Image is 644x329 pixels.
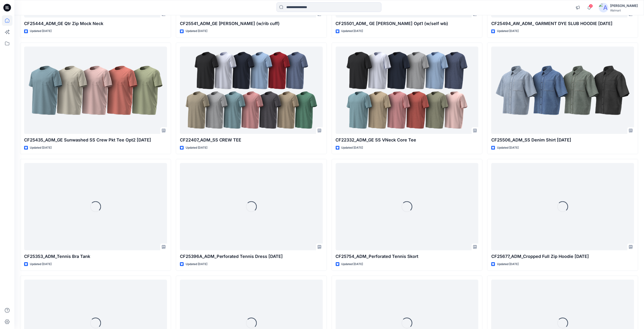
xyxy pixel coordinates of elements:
span: 8 [589,4,593,8]
p: Updated [DATE] [341,29,363,34]
p: Updated [DATE] [186,145,207,150]
a: CF22407_ADM_SS CREW TEE [180,47,323,134]
p: CF25506_ADM_SS Denim Shirt [DATE] [491,137,634,143]
div: [PERSON_NAME] [610,3,638,9]
p: CF25435_ADM_GE Sunwashed SS Crew Pkt Tee Opt2 [DATE] [24,137,167,143]
img: avatar [599,3,608,12]
p: Updated [DATE] [341,145,363,150]
p: CF25677_ADM_Cropped Full Zip Hoodie [DATE] [491,253,634,260]
p: Updated [DATE] [186,29,207,34]
p: Updated [DATE] [497,262,519,267]
p: CF25541_ADM_GE [PERSON_NAME] (w/rib cuff) [180,20,323,27]
p: Updated [DATE] [30,262,52,267]
a: CF25435_ADM_GE Sunwashed SS Crew Pkt Tee Opt2 21APR25 [24,47,167,134]
p: CF25353_ADM_Tennis Bra Tank [24,253,167,260]
p: Updated [DATE] [497,145,519,150]
p: Updated [DATE] [341,262,363,267]
p: Updated [DATE] [30,145,52,150]
p: CF25501_ADM_ GE [PERSON_NAME] Opt1 (w/self wb) [336,20,479,27]
p: CF25444_ADM_GE Qtr Zip Mock Neck [24,20,167,27]
div: Walmart [610,9,638,12]
p: CF25754_ADM_Perforated Tennis Skort [336,253,479,260]
p: Updated [DATE] [497,29,519,34]
p: CF25494_AW_ADM_ GARMENT DYE SLUB HOODIE [DATE] [491,20,634,27]
a: CF22332_ADM_GE SS VNeck Core Tee [336,47,479,134]
p: CF22332_ADM_GE SS VNeck Core Tee [336,137,479,143]
p: Updated [DATE] [30,29,52,34]
p: CF22407_ADM_SS CREW TEE [180,137,323,143]
p: Updated [DATE] [186,262,207,267]
p: CF25396A_ADM_Perforated Tennis Dress [DATE] [180,253,323,260]
a: CF25506_ADM_SS Denim Shirt 10MAY25 [491,47,634,134]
